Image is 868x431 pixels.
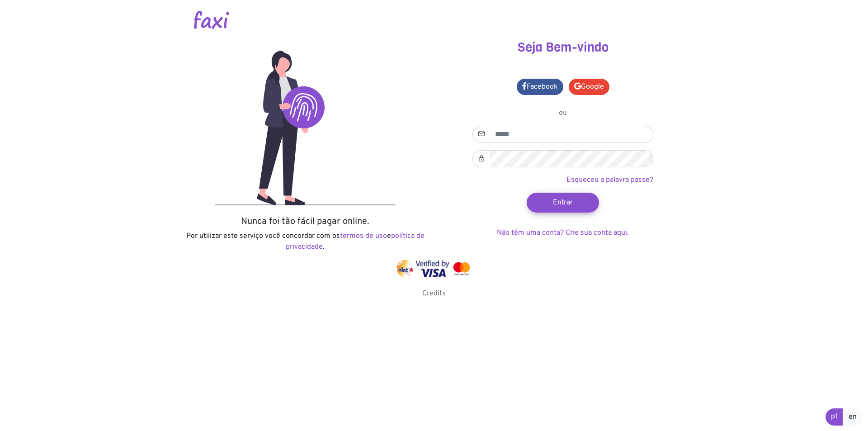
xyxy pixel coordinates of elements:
a: Google [569,79,609,95]
img: mastercard [451,260,472,277]
a: Facebook [517,79,563,95]
a: pt [826,408,843,426]
a: en [843,408,863,426]
p: Por utilizar este serviço você concordar com os e . [183,231,427,252]
a: Esqueceu a palavra passe? [566,175,653,185]
a: Não têm uma conta? Crie sua conta aqui. [497,228,629,237]
button: Entrar [527,193,599,213]
img: vinti4 [396,260,414,277]
img: visa [415,260,449,277]
h5: Nunca foi tão fácil pagar online. [183,216,427,227]
a: termos de uso [340,232,387,241]
a: Credits [422,289,446,298]
p: ou [472,108,653,118]
h3: Seja Bem-vindo [441,40,685,55]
